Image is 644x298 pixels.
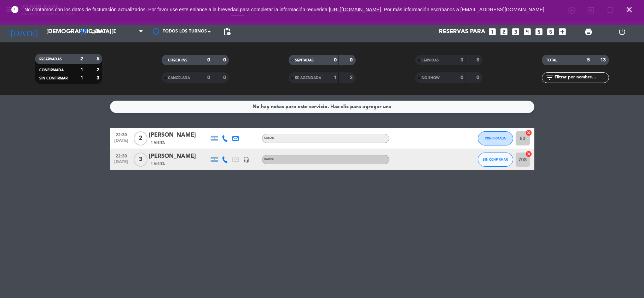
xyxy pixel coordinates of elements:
i: looks_6 [546,27,555,36]
span: SIN CONFIRMAR [39,77,68,80]
span: BARRA [264,158,274,161]
button: SIN CONFIRMAR [478,153,513,167]
span: No contamos con los datos de facturación actualizados. Por favor use este enlance a la brevedad p... [24,7,544,12]
strong: 0 [223,58,227,62]
span: 1 Visita [151,140,165,146]
span: CONFIRMADA [39,68,64,72]
i: power_settings_new [618,28,626,36]
strong: 0 [207,58,210,62]
i: looks_3 [511,27,520,36]
span: [DATE] [112,160,130,168]
strong: 0 [460,75,463,80]
span: CHECK INS [168,59,187,62]
strong: 0 [223,75,227,80]
i: headset_mic [243,156,249,163]
i: cancel [525,150,532,157]
i: looks_one [488,27,497,36]
div: [PERSON_NAME] [149,152,209,161]
span: SALON [264,137,274,139]
span: SERVIDAS [422,59,439,62]
strong: 0 [476,75,481,80]
i: [DATE] [5,24,43,40]
strong: 13 [600,58,607,62]
i: add_box [558,27,567,36]
strong: 5 [97,56,101,61]
a: . Por más información escríbanos a [EMAIL_ADDRESS][DOMAIN_NAME] [381,7,544,12]
strong: 0 [334,58,337,62]
i: close [625,5,633,14]
input: Filtrar por nombre... [554,74,609,82]
strong: 2 [80,56,83,61]
span: 22:30 [112,151,130,160]
span: print [584,28,593,36]
span: SIN CONFIRMAR [483,157,508,161]
i: arrow_drop_down [66,28,74,36]
span: CONFIRMADA [485,136,506,140]
strong: 8 [476,58,481,62]
i: looks_4 [523,27,532,36]
div: No hay notas para este servicio. Haz clic para agregar una [253,103,391,111]
span: 3 [134,153,147,167]
span: 2 [134,131,147,145]
span: [DATE] [112,138,130,147]
span: RE AGENDADA [295,76,321,80]
strong: 3 [97,76,101,81]
span: SENTADAS [295,59,314,62]
span: CANCELADA [168,76,190,80]
a: [URL][DOMAIN_NAME] [329,7,381,12]
strong: 1 [80,76,83,81]
strong: 1 [80,67,83,72]
span: Reservas para [439,29,485,35]
i: looks_two [499,27,509,36]
strong: 2 [350,75,354,80]
strong: 2 [97,67,101,72]
strong: 3 [460,58,463,62]
strong: 0 [350,58,354,62]
span: RESERVADAS [39,58,62,61]
span: 1 Visita [151,161,165,167]
span: Cena [91,29,104,34]
span: NO SHOW [422,76,440,80]
i: cancel [525,129,532,136]
strong: 5 [587,58,590,62]
button: CONFIRMADA [478,131,513,145]
span: pending_actions [223,28,231,36]
span: TOTAL [546,59,557,62]
div: LOG OUT [605,21,639,42]
strong: 1 [334,75,337,80]
i: filter_list [545,73,554,82]
div: [PERSON_NAME] [149,131,209,140]
i: error [11,5,19,14]
strong: 0 [207,75,210,80]
i: looks_5 [534,27,544,36]
span: 22:30 [112,130,130,138]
